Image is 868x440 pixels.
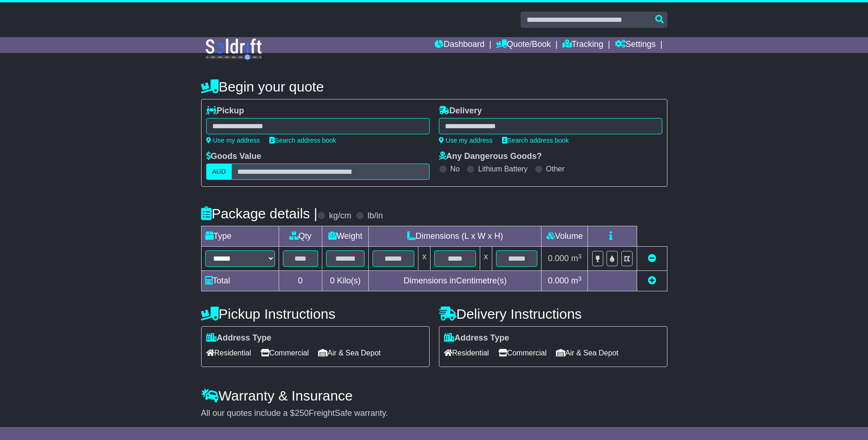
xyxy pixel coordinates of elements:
[329,211,351,221] label: kg/cm
[439,151,542,162] label: Any Dangerous Goods?
[201,206,318,221] h4: Package details |
[206,346,251,360] span: Residential
[201,408,667,419] div: All our quotes include a $ FreightSafe warranty.
[295,408,309,418] span: 250
[480,247,492,271] td: x
[201,306,430,322] h4: Pickup Instructions
[648,254,656,263] a: Remove this item
[369,271,542,291] td: Dimensions in Centimetre(s)
[496,37,551,53] a: Quote/Book
[444,333,509,343] label: Address Type
[201,226,279,247] td: Type
[571,276,582,285] span: m
[478,164,528,173] label: Lithium Battery
[502,137,569,144] a: Search address book
[206,151,261,162] label: Goods Value
[201,79,667,94] h4: Begin your quote
[548,254,569,263] span: 0.000
[571,254,582,263] span: m
[261,346,309,360] span: Commercial
[279,271,322,291] td: 0
[435,37,484,53] a: Dashboard
[330,276,334,285] span: 0
[562,37,603,53] a: Tracking
[201,271,279,291] td: Total
[556,346,619,360] span: Air & Sea Depot
[444,346,489,360] span: Residential
[206,137,260,144] a: Use my address
[367,211,383,221] label: lb/in
[439,306,667,322] h4: Delivery Instructions
[369,226,542,247] td: Dimensions (L x W x H)
[439,106,482,116] label: Delivery
[418,247,431,271] td: x
[615,37,656,53] a: Settings
[498,346,547,360] span: Commercial
[648,276,656,285] a: Add new item
[318,346,381,360] span: Air & Sea Depot
[279,226,322,247] td: Qty
[322,226,369,247] td: Weight
[439,137,493,144] a: Use my address
[206,106,244,116] label: Pickup
[542,226,588,247] td: Volume
[322,271,369,291] td: Kilo(s)
[201,388,667,403] h4: Warranty & Insurance
[269,137,336,144] a: Search address book
[206,333,272,343] label: Address Type
[548,276,569,285] span: 0.000
[546,164,565,173] label: Other
[450,164,460,173] label: No
[206,164,232,180] label: AUD
[578,253,582,260] sup: 3
[578,275,582,282] sup: 3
